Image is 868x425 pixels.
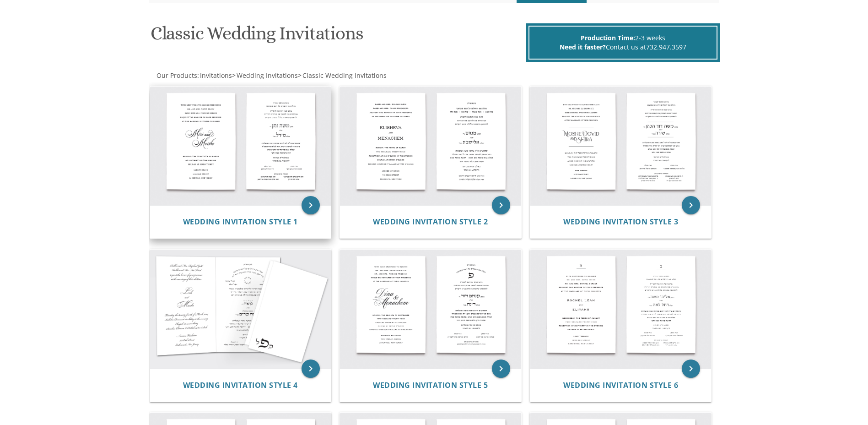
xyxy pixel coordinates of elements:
[156,71,197,80] a: Our Products
[150,87,331,206] img: Wedding Invitation Style 1
[492,196,510,214] a: keyboard_arrow_right
[373,218,488,226] a: Wedding Invitation Style 2
[563,217,678,227] span: Wedding Invitation Style 3
[151,23,524,50] h1: Classic Wedding Invitations
[560,43,606,51] span: Need it faster?
[682,196,700,214] a: keyboard_arrow_right
[373,380,488,390] span: Wedding Invitation Style 5
[682,360,700,378] a: keyboard_arrow_right
[298,71,387,80] span: >
[646,43,686,51] a: 732.947.3597
[492,360,510,378] a: keyboard_arrow_right
[302,196,320,214] a: keyboard_arrow_right
[528,26,717,60] div: 2-3 weeks Contact us at
[150,250,331,369] img: Wedding Invitation Style 4
[373,381,488,390] a: Wedding Invitation Style 5
[236,71,298,80] a: Wedding Invitations
[199,71,232,80] a: Invitations
[183,218,298,226] a: Wedding Invitation Style 1
[563,380,678,390] span: Wedding Invitation Style 6
[530,87,712,206] img: Wedding Invitation Style 3
[149,71,434,80] div: :
[302,360,320,378] a: keyboard_arrow_right
[563,218,678,226] a: Wedding Invitation Style 3
[340,87,521,206] img: Wedding Invitation Style 2
[373,217,488,227] span: Wedding Invitation Style 2
[183,217,298,227] span: Wedding Invitation Style 1
[200,71,232,80] span: Invitations
[581,33,635,42] span: Production Time:
[340,250,521,369] img: Wedding Invitation Style 5
[237,71,298,80] span: Wedding Invitations
[183,380,298,390] span: Wedding Invitation Style 4
[232,71,298,80] span: >
[302,71,387,80] a: Classic Wedding Invitations
[183,381,298,390] a: Wedding Invitation Style 4
[530,250,712,369] img: Wedding Invitation Style 6
[563,381,678,390] a: Wedding Invitation Style 6
[302,71,387,80] span: Classic Wedding Invitations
